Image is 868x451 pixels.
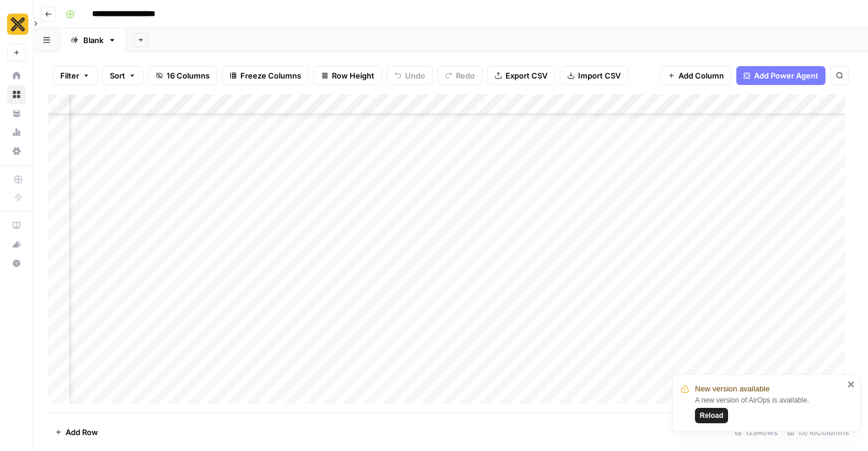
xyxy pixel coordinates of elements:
button: Add Power Agent [736,66,825,85]
div: A new version of AirOps is available. [695,395,844,423]
span: New version available [695,383,769,395]
span: Undo [405,70,425,81]
span: Add Column [678,70,724,81]
button: Sort [102,66,143,85]
div: 129 Rows [730,423,782,442]
a: Settings [7,142,26,161]
span: Reload [700,410,723,421]
button: Add Row [48,423,105,442]
span: Redo [456,70,475,81]
button: Freeze Columns [222,66,309,85]
button: Reload [695,408,728,423]
button: Row Height [314,66,382,85]
a: AirOps Academy [7,216,26,235]
span: Import CSV [578,70,621,81]
button: 16 Columns [148,66,217,85]
span: Add Row [66,426,98,438]
div: Blank [83,34,103,46]
a: Browse [7,85,26,104]
div: 15/16 Columns [782,423,854,442]
span: 16 Columns [167,70,210,81]
button: Workspace: CookUnity [7,9,26,39]
button: Undo [387,66,433,85]
button: Import CSV [560,66,628,85]
span: Add Power Agent [754,70,818,81]
button: Add Column [660,66,732,85]
button: Export CSV [487,66,555,85]
a: Blank [60,28,126,52]
img: CookUnity Logo [7,14,28,35]
button: close [847,380,856,389]
span: Filter [60,70,79,81]
span: Freeze Columns [240,70,301,81]
div: What's new? [8,236,25,253]
span: Row Height [332,70,374,81]
button: Help + Support [7,254,26,273]
span: Export CSV [505,70,547,81]
a: Usage [7,123,26,142]
button: Filter [53,66,97,85]
button: Redo [438,66,482,85]
a: Your Data [7,104,26,123]
a: Home [7,66,26,85]
span: Sort [110,70,125,81]
button: What's new? [7,235,26,254]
